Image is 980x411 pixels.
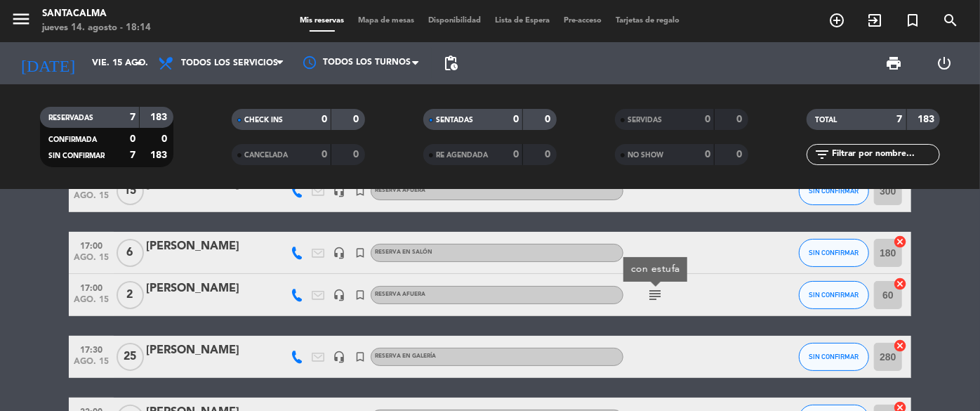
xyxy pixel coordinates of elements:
div: con estufa [631,262,680,277]
span: 15 [117,177,144,205]
strong: 0 [130,134,135,144]
i: search [942,12,959,29]
strong: 0 [322,115,327,124]
button: SIN CONFIRMAR [799,239,869,267]
i: turned_in_not [354,351,366,363]
div: Santacalma [42,7,151,21]
i: headset_mic [333,185,345,197]
span: CHECK INS [244,117,283,124]
span: SIN CONFIRMAR [809,353,859,360]
i: cancel [893,235,907,249]
button: SIN CONFIRMAR [799,281,869,309]
div: [PERSON_NAME] [146,280,265,298]
i: cancel [893,339,907,353]
strong: 0 [322,150,327,159]
span: 17:00 [74,279,109,295]
strong: 0 [513,115,519,124]
i: cancel [893,277,907,291]
span: Pre-acceso [557,17,609,25]
span: Mis reservas [293,17,352,25]
span: 6 [117,239,144,267]
i: arrow_drop_down [131,55,147,72]
strong: 0 [545,150,554,159]
div: [PERSON_NAME] [146,341,265,360]
input: Filtrar por nombre... [830,147,939,162]
span: pending_actions [442,55,459,72]
i: exit_to_app [866,12,883,29]
i: headset_mic [333,289,345,301]
button: SIN CONFIRMAR [799,343,869,371]
span: 25 [117,343,144,371]
strong: 7 [130,150,135,160]
span: CONFIRMADA [48,136,97,143]
span: Todos los servicios [181,58,278,68]
span: print [885,55,902,72]
i: headset_mic [333,351,345,363]
strong: 0 [737,150,746,159]
span: SIN CONFIRMAR [809,249,859,256]
span: Tarjetas de regalo [609,17,687,25]
i: power_settings_new [936,55,953,72]
span: Lista de Espera [489,17,557,25]
strong: 0 [545,115,554,124]
span: RESERVA EN SALÓN [375,249,432,255]
span: NO SHOW [628,152,663,159]
i: [DATE] [11,48,85,79]
strong: 183 [918,115,937,124]
strong: 0 [513,150,519,159]
strong: 183 [150,150,170,160]
div: [PERSON_NAME] [146,237,265,256]
i: turned_in_not [904,12,921,29]
i: headset_mic [333,247,345,259]
i: add_circle_outline [828,12,845,29]
span: ago. 15 [74,357,109,373]
div: LOG OUT [919,42,969,84]
i: turned_in_not [354,185,366,197]
strong: 183 [150,112,170,122]
strong: 7 [130,112,135,122]
i: turned_in_not [354,247,366,259]
i: filter_list [814,146,830,163]
strong: 7 [897,115,903,124]
span: Disponibilidad [422,17,489,25]
span: SIN CONFIRMAR [809,291,859,299]
span: SIN CONFIRMAR [809,187,859,195]
span: 2 [117,281,144,309]
span: RESERVADAS [48,115,93,122]
div: jueves 14. agosto - 18:14 [42,21,151,35]
button: SIN CONFIRMAR [799,177,869,205]
i: subject [647,287,663,304]
span: Mapa de mesas [352,17,422,25]
strong: 0 [353,115,362,124]
span: CANCELADA [244,152,288,159]
span: ago. 15 [74,253,109,269]
span: ago. 15 [74,295,109,311]
span: 17:30 [74,341,109,357]
strong: 0 [161,134,170,144]
span: RESERVA AFUERA [375,292,425,297]
span: ago. 15 [74,191,109,207]
span: 17:00 [74,237,109,253]
span: TOTAL [815,117,837,124]
span: RESERVA EN GALERÍA [375,353,436,359]
strong: 0 [705,150,710,159]
span: SIN CONFIRMAR [48,152,105,159]
strong: 0 [353,150,362,159]
strong: 0 [705,115,710,124]
button: menu [11,8,32,34]
span: RE AGENDADA [436,152,488,159]
i: turned_in_not [354,289,366,301]
i: menu [11,8,32,30]
span: SERVIDAS [628,117,662,124]
span: RESERVA AFUERA [375,188,425,193]
span: SENTADAS [436,117,473,124]
strong: 0 [737,115,746,124]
